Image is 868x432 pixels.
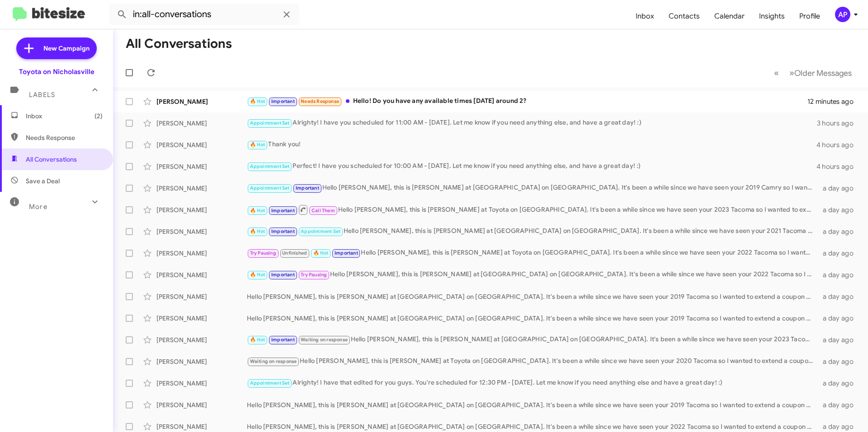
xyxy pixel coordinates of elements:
div: 12 minutes ago [807,97,861,106]
div: a day ago [817,400,861,409]
input: Search [109,4,299,25]
span: Needs Response [26,133,103,142]
div: [PERSON_NAME] [156,379,247,388]
div: Hello! Do you have any available times [DATE] around 2? [247,96,807,107]
div: [PERSON_NAME] [156,422,247,431]
span: Labels [29,91,55,99]
a: New Campaign [16,37,97,59]
span: Important [271,228,295,234]
div: Hello [PERSON_NAME], this is [PERSON_NAME] at Toyota on [GEOGRAPHIC_DATA]. It's been a while sinc... [247,204,817,215]
span: (2) [94,111,103,121]
div: Hello [PERSON_NAME], this is [PERSON_NAME] at Toyota on [GEOGRAPHIC_DATA]. It's been a while sinc... [247,356,817,367]
div: 4 hours ago [816,140,861,149]
div: 4 hours ago [816,162,861,171]
div: Hello [PERSON_NAME], this is [PERSON_NAME] at [GEOGRAPHIC_DATA] on [GEOGRAPHIC_DATA]. It's been a... [247,183,817,193]
span: More [29,203,47,211]
span: Important [271,272,295,278]
div: [PERSON_NAME] [156,227,247,236]
div: Hello [PERSON_NAME], this is [PERSON_NAME] at [GEOGRAPHIC_DATA] on [GEOGRAPHIC_DATA]. It's been a... [247,292,817,301]
div: [PERSON_NAME] [156,184,247,193]
button: Next [784,64,857,82]
span: Important [296,185,319,191]
span: 🔥 Hot [313,250,329,256]
div: a day ago [817,249,861,258]
span: Important [335,250,358,256]
span: « [774,67,779,79]
span: 🔥 Hot [250,272,265,278]
div: [PERSON_NAME] [156,335,247,344]
span: Appointment Set [301,228,340,234]
span: Important [271,208,295,214]
div: Hello [PERSON_NAME], this is [PERSON_NAME] at Toyota on [GEOGRAPHIC_DATA]. It's been a while sinc... [247,248,817,258]
span: Try Pausing [250,250,276,256]
div: Alrighty! I have that edited for you guys. You're scheduled for 12:30 PM - [DATE]. Let me know if... [247,378,817,388]
span: 🔥 Hot [250,142,265,148]
a: Profile [792,3,827,29]
div: a day ago [817,292,861,301]
div: [PERSON_NAME] [156,270,247,279]
div: [PERSON_NAME] [156,97,247,106]
div: [PERSON_NAME] [156,249,247,258]
span: Waiting on response [250,358,297,364]
div: Hello [PERSON_NAME], this is [PERSON_NAME] at [GEOGRAPHIC_DATA] on [GEOGRAPHIC_DATA]. It's been a... [247,226,817,237]
div: Alrighty! I have you scheduled for 11:00 AM - [DATE]. Let me know if you need anything else, and ... [247,118,817,128]
div: Hello [PERSON_NAME], this is [PERSON_NAME] at [GEOGRAPHIC_DATA] on [GEOGRAPHIC_DATA]. It's been a... [247,422,817,431]
div: [PERSON_NAME] [156,205,247,214]
a: Contacts [661,3,707,29]
div: 3 hours ago [817,119,861,128]
div: Hello [PERSON_NAME], this is [PERSON_NAME] at [GEOGRAPHIC_DATA] on [GEOGRAPHIC_DATA]. It's been a... [247,314,817,323]
div: a day ago [817,227,861,236]
div: a day ago [817,184,861,193]
button: AP [827,7,858,22]
span: Save a Deal [26,177,60,186]
div: a day ago [817,270,861,279]
div: Hello [PERSON_NAME], this is [PERSON_NAME] at [GEOGRAPHIC_DATA] on [GEOGRAPHIC_DATA]. It's been a... [247,400,817,409]
span: 🔥 Hot [250,228,265,234]
h1: All Conversations [126,37,232,51]
div: [PERSON_NAME] [156,292,247,301]
div: [PERSON_NAME] [156,314,247,323]
div: [PERSON_NAME] [156,400,247,409]
span: Try Pausing [301,272,327,278]
div: a day ago [817,357,861,366]
span: Waiting on response [301,337,348,343]
span: All Conversations [26,155,77,164]
div: AP [835,7,850,22]
div: Toyota on Nicholasville [19,67,94,76]
span: Important [271,337,295,343]
span: Older Messages [794,68,852,78]
span: Unfinished [282,250,307,256]
button: Previous [769,64,784,82]
div: a day ago [817,422,861,431]
span: 🔥 Hot [250,337,265,343]
span: Needs Response [301,98,339,104]
span: Appointment Set [250,380,290,386]
span: 🔥 Hot [250,208,265,214]
div: [PERSON_NAME] [156,357,247,366]
span: Inbox [26,111,103,121]
div: Thank you! [247,139,816,150]
nav: Page navigation example [769,64,857,82]
div: Hello [PERSON_NAME], this is [PERSON_NAME] at [GEOGRAPHIC_DATA] on [GEOGRAPHIC_DATA]. It's been a... [247,269,817,280]
div: a day ago [817,314,861,323]
div: Perfect! I have you scheduled for 10:00 AM - [DATE]. Let me know if you need anything else, and h... [247,161,816,172]
div: [PERSON_NAME] [156,140,247,149]
div: [PERSON_NAME] [156,119,247,128]
div: a day ago [817,205,861,214]
a: Insights [752,3,792,29]
span: Important [271,98,295,104]
a: Inbox [628,3,661,29]
a: Calendar [707,3,752,29]
span: Appointment Set [250,185,290,191]
span: Appointment Set [250,163,290,169]
span: Call Them [311,208,335,214]
span: Appointment Set [250,120,290,126]
span: » [789,67,794,79]
div: Hello [PERSON_NAME], this is [PERSON_NAME] at [GEOGRAPHIC_DATA] on [GEOGRAPHIC_DATA]. It's been a... [247,334,817,345]
span: 🔥 Hot [250,98,265,104]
